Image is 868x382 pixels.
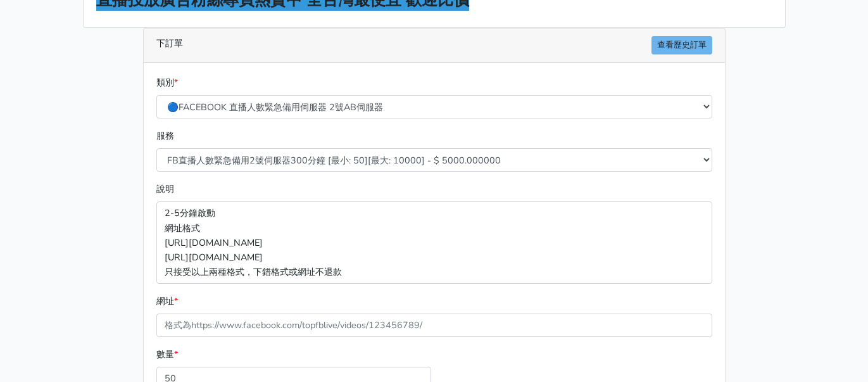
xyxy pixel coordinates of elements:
[144,29,725,63] div: 下訂單
[156,201,712,283] p: 2-5分鐘啟動 網址格式 [URL][DOMAIN_NAME] [URL][DOMAIN_NAME] 只接受以上兩種格式，下錯格式或網址不退款
[156,347,178,362] label: 數量
[156,314,712,337] input: 格式為https://www.facebook.com/topfblive/videos/123456789/
[156,294,178,309] label: 網址
[156,129,174,143] label: 服務
[651,36,712,54] a: 查看歷史訂單
[156,75,178,90] label: 類別
[156,182,174,196] label: 說明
